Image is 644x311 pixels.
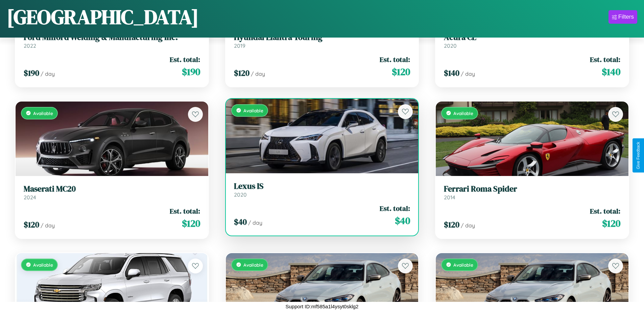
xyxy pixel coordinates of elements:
[392,65,410,79] span: $ 120
[251,70,265,77] span: / day
[33,262,53,268] span: Available
[461,222,475,229] span: / day
[24,67,39,79] span: $ 190
[609,10,637,24] button: Filters
[243,108,263,113] span: Available
[444,184,620,194] h3: Ferrari Roma Spider
[395,214,410,227] span: $ 40
[33,110,53,116] span: Available
[24,42,36,49] span: 2022
[461,70,475,77] span: / day
[618,14,634,20] div: Filters
[286,302,359,311] p: Support ID: mf585a1l4ysyt0sklg2
[234,181,410,191] h3: Lexus IS
[24,32,200,42] h3: Ford Milford Welding & Manufacturing Inc.
[170,206,200,216] span: Est. total:
[636,142,641,169] div: Give Feedback
[602,217,620,230] span: $ 120
[453,262,473,268] span: Available
[380,203,410,213] span: Est. total:
[243,262,263,268] span: Available
[248,219,262,226] span: / day
[444,194,455,201] span: 2014
[24,32,200,49] a: Ford Milford Welding & Manufacturing Inc.2022
[234,32,410,49] a: Hyundai Elantra Touring2019
[590,54,620,64] span: Est. total:
[24,184,200,194] h3: Maserati MC20
[444,67,459,79] span: $ 140
[444,32,620,42] h3: Acura CL
[7,3,199,31] h1: [GEOGRAPHIC_DATA]
[234,67,249,79] span: $ 120
[380,54,410,64] span: Est. total:
[234,216,247,227] span: $ 40
[444,42,457,49] span: 2020
[453,110,473,116] span: Available
[590,206,620,216] span: Est. total:
[444,32,620,49] a: Acura CL2020
[24,194,36,201] span: 2024
[444,184,620,201] a: Ferrari Roma Spider2014
[24,184,200,201] a: Maserati MC202024
[602,65,620,79] span: $ 140
[182,217,200,230] span: $ 120
[41,70,55,77] span: / day
[234,181,410,198] a: Lexus IS2020
[41,222,55,229] span: / day
[182,65,200,79] span: $ 190
[444,219,459,230] span: $ 120
[234,191,247,198] span: 2020
[24,219,39,230] span: $ 120
[234,32,410,42] h3: Hyundai Elantra Touring
[170,54,200,64] span: Est. total:
[234,42,245,49] span: 2019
